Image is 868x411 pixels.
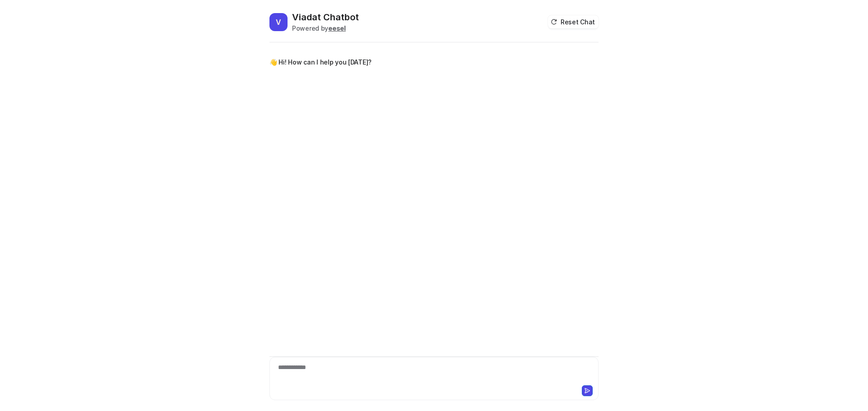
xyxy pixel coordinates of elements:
[328,24,346,32] b: eesel
[292,23,359,33] div: Powered by
[292,11,359,23] h2: Viadat Chatbot
[269,13,288,31] span: V
[548,15,599,28] button: Reset Chat
[269,57,372,68] p: 👋 Hi! How can I help you [DATE]?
